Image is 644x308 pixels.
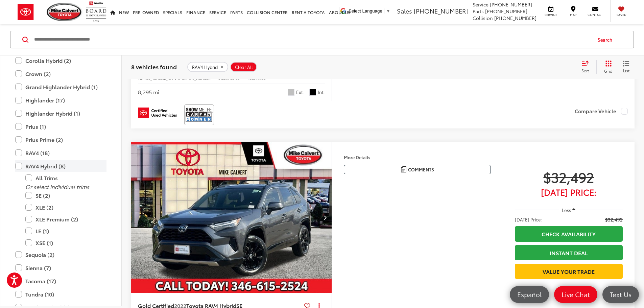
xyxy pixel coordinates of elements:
label: XLE (2) [25,201,106,213]
a: Live Chat [554,286,597,303]
span: RAV4 Hybrid [192,64,218,70]
span: Less [562,207,571,213]
span: Service [473,1,488,8]
img: 2022 Toyota RAV4 Hybrid SE [131,142,332,293]
span: [DATE] Price: [515,216,542,223]
span: $32,492 [605,216,623,223]
a: Instant Deal [515,245,623,260]
button: Clear All [230,62,257,72]
img: CarFax One Owner [186,106,213,124]
label: XSE (1) [25,237,106,248]
span: Español [514,290,545,299]
span: 8 vehicles found [131,63,177,71]
span: Black [309,89,316,96]
button: Select sort value [578,60,596,74]
span: Live Chat [558,290,593,299]
button: Next image [318,206,332,229]
span: Service [543,13,558,17]
span: Grid [604,68,613,74]
label: LE (1) [25,225,106,237]
span: ▼ [386,8,390,14]
span: ​ [384,8,384,14]
label: Corolla Hybrid (2) [15,55,106,67]
div: 8,295 mi [138,88,159,96]
button: Less [559,204,579,216]
span: Sales [397,6,412,15]
div: 2022 Toyota RAV4 Hybrid SE 0 [131,142,332,293]
label: Tundra (10) [15,288,106,300]
button: Search [591,31,622,48]
span: [PHONE_NUMBER] [485,8,527,15]
img: Toyota Certified Used Vehicles [138,108,177,118]
label: Crown (2) [15,68,106,80]
span: Silver Sky [288,89,294,96]
span: Parts [473,8,484,15]
label: Highlander (17) [15,94,106,106]
span: [PHONE_NUMBER] [490,1,532,8]
span: Ext. [296,89,304,95]
span: Comments [408,166,434,173]
a: Value Your Trade [515,264,623,279]
button: Comments [344,165,491,174]
span: List [623,68,629,73]
span: Collision [473,15,493,21]
span: Select Language [349,8,382,14]
span: [PHONE_NUMBER] [414,6,468,15]
span: Clear All [235,64,253,70]
label: Sienna (7) [15,262,106,274]
span: [DATE] Price: [515,189,623,195]
span: Map [566,13,580,17]
span: Text Us [606,290,635,299]
label: Tacoma (17) [15,275,106,287]
label: Highlander Hybrid (1) [15,108,106,119]
span: [PHONE_NUMBER] [494,15,536,21]
a: Español [510,286,549,303]
h4: More Details [344,155,491,160]
label: Grand Highlander Hybrid (1) [15,81,106,93]
a: Text Us [602,286,639,303]
label: Compare Vehicle [575,108,628,115]
a: 2022 Toyota RAV4 Hybrid SE2022 Toyota RAV4 Hybrid SE2022 Toyota RAV4 Hybrid SE2022 Toyota RAV4 Hy... [131,142,332,293]
img: Comments [401,166,406,172]
label: RAV4 Hybrid (8) [15,160,106,172]
span: Contact [588,13,603,17]
button: Grid View [596,60,618,74]
span: $32,492 [515,168,623,185]
input: Search by Make, Model, or Keyword [33,31,591,48]
label: Sequoia (2) [15,248,106,260]
i: Or select individual trims [25,183,89,190]
label: XLE Premium (2) [25,213,106,225]
button: remove RAV4%20Hybrid [187,62,228,72]
a: Check Availability [515,226,623,241]
button: List View [618,60,635,74]
label: All Trims [25,172,106,184]
span: Saved [614,13,629,17]
span: Int. [318,89,325,95]
label: Prius Prime (2) [15,134,106,146]
label: RAV4 (18) [15,147,106,159]
a: Select Language​ [349,8,390,14]
img: Mike Calvert Toyota [47,3,82,21]
label: SE (2) [25,189,106,201]
span: Sort [581,68,589,73]
label: Prius (1) [15,121,106,133]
